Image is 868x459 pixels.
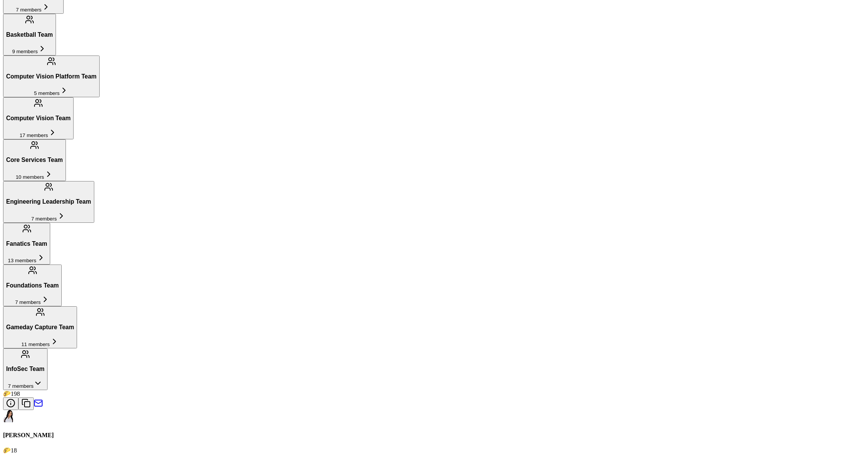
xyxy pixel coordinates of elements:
span: 7 members [16,7,42,13]
button: Basketball Team9 members [3,14,56,56]
h3: Core Services Team [6,157,63,163]
span: 18 [11,447,17,454]
h3: Gameday Capture Team [6,324,74,331]
button: InfoSec Team7 members [3,348,48,390]
span: 11 members [21,341,50,347]
span: 9 members [12,49,38,54]
span: 7 members [15,299,41,305]
span: taco [3,390,11,397]
button: Copy email addresses [18,397,34,410]
button: Computer Vision Team17 members [3,97,74,139]
span: 5 members [34,90,60,96]
span: 17 members [20,132,48,138]
h3: Engineering Leadership Team [6,198,91,205]
h3: Fanatics Team [6,240,47,247]
span: 7 members [31,216,57,222]
button: Computer Vision Platform Team5 members [3,56,100,97]
h3: InfoSec Team [6,366,44,372]
span: taco [3,447,11,454]
button: Core Services Team10 members [3,139,66,181]
span: 7 members [8,383,34,389]
h3: Foundations Team [6,282,59,289]
h3: Computer Vision Platform Team [6,73,97,80]
span: 10 members [16,174,44,180]
button: Open InfoSec Team info panel [3,397,18,410]
button: Engineering Leadership Team7 members [3,181,94,223]
h3: Computer Vision Team [6,115,71,122]
button: Foundations Team7 members [3,265,62,306]
button: Gameday Capture Team11 members [3,306,77,348]
button: Fanatics Team13 members [3,223,50,265]
h4: [PERSON_NAME] [3,432,865,439]
h3: Basketball Team [6,31,53,38]
span: 13 members [8,258,36,263]
a: Send email [34,402,43,409]
span: 198 [11,390,20,397]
